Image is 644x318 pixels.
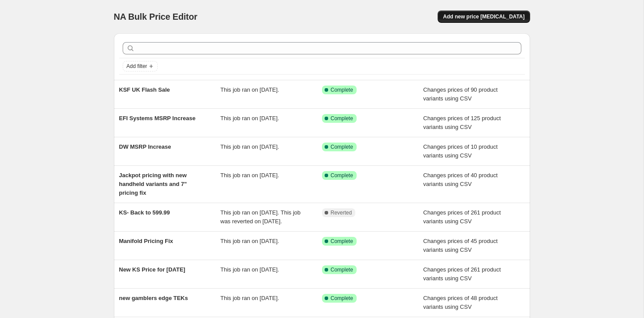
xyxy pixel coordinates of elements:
span: Complete [331,143,353,150]
span: Complete [331,172,353,179]
span: Changes prices of 261 product variants using CSV [423,266,501,282]
span: This job ran on [DATE]. [220,143,279,150]
span: This job ran on [DATE]. [220,295,279,301]
span: This job ran on [DATE]. [220,266,279,273]
button: Add new price [MEDICAL_DATA] [438,11,530,23]
span: Add new price [MEDICAL_DATA] [443,13,524,20]
span: Changes prices of 261 product variants using CSV [423,209,501,225]
span: Complete [331,266,353,273]
span: Complete [331,86,353,93]
span: DW MSRP Increase [119,143,171,150]
span: Jackpot pricing with new handheld variants and 7" pricing fix [119,172,187,196]
span: Changes prices of 90 product variants using CSV [423,86,498,102]
span: This job ran on [DATE]. [220,115,279,121]
span: Complete [331,295,353,302]
span: new gamblers edge TEKs [119,295,188,301]
span: Changes prices of 45 product variants using CSV [423,238,498,253]
span: Manifold Pricing Fix [119,238,173,244]
span: Changes prices of 48 product variants using CSV [423,295,498,310]
span: EFI Systems MSRP Increase [119,115,196,121]
span: New KS Price for [DATE] [119,266,185,273]
span: This job ran on [DATE]. [220,172,279,179]
span: Complete [331,115,353,122]
span: Changes prices of 125 product variants using CSV [423,115,501,130]
span: KS- Back to 599.99 [119,209,170,216]
button: Add filter [123,61,158,71]
span: This job ran on [DATE]. [220,86,279,93]
span: Add filter [127,63,147,70]
span: Changes prices of 40 product variants using CSV [423,172,498,187]
span: This job ran on [DATE]. [220,238,279,244]
span: Reverted [331,209,352,216]
span: Complete [331,238,353,245]
span: Changes prices of 10 product variants using CSV [423,143,498,159]
span: This job ran on [DATE]. This job was reverted on [DATE]. [220,209,301,225]
span: KSF UK Flash Sale [119,86,170,93]
span: NA Bulk Price Editor [114,12,198,21]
